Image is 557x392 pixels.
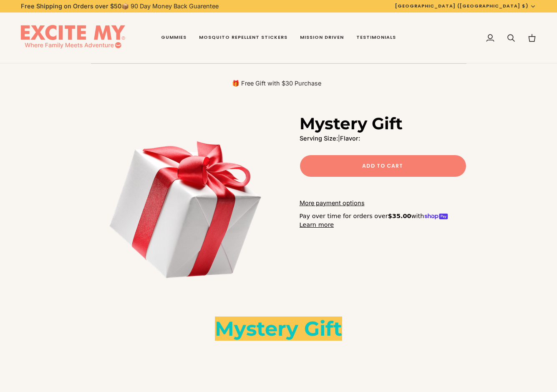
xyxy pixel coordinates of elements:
a: Testimonials [350,13,402,63]
p: 📦 90 Day Money Back Guarentee [21,2,219,11]
p: | [300,134,466,143]
strong: Flavor: [340,135,360,142]
strong: Serving Size: [300,135,338,142]
p: 🎁 Free Gift with $30 Purchase [91,79,462,88]
h1: Mystery Gift [300,113,403,134]
button: [GEOGRAPHIC_DATA] ([GEOGRAPHIC_DATA] $) [389,3,542,10]
span: Mosquito Repellent Stickers [199,34,287,41]
a: Mission Driven [294,13,350,63]
a: Mosquito Repellent Stickers [193,13,294,63]
img: EXCITE MY® [21,25,125,51]
span: Mystery [215,317,298,341]
span: Gift [304,317,342,341]
span: Testimonials [356,34,396,41]
strong: Free Shipping on Orders over $50 [21,3,121,10]
span: Mission Driven [300,34,344,41]
span: Gummies [161,34,187,41]
a: More payment options [300,199,466,208]
span: Add to Cart [362,162,403,170]
button: Add to Cart [300,155,466,177]
img: Mystery Gift [91,113,279,301]
a: Gummies [155,13,193,63]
